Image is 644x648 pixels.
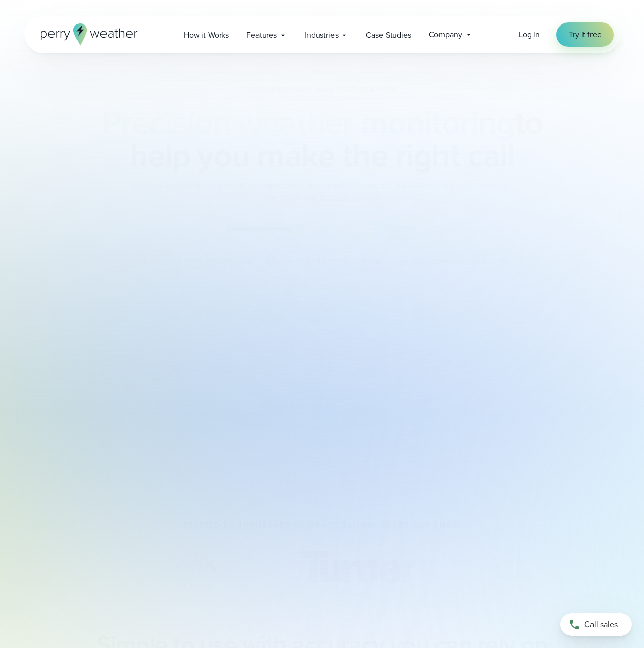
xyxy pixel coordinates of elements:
a: Log in [519,29,540,41]
a: Call sales [560,613,632,636]
a: How it Works [175,24,238,45]
span: Log in [519,29,540,40]
span: Industries [304,29,338,41]
span: Features [246,29,277,41]
a: Try it free [556,22,613,47]
a: Case Studies [357,24,420,45]
span: Try it free [569,29,601,41]
span: Case Studies [366,29,411,41]
span: Call sales [584,618,618,631]
span: How it Works [184,29,229,41]
span: Company [429,29,462,41]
